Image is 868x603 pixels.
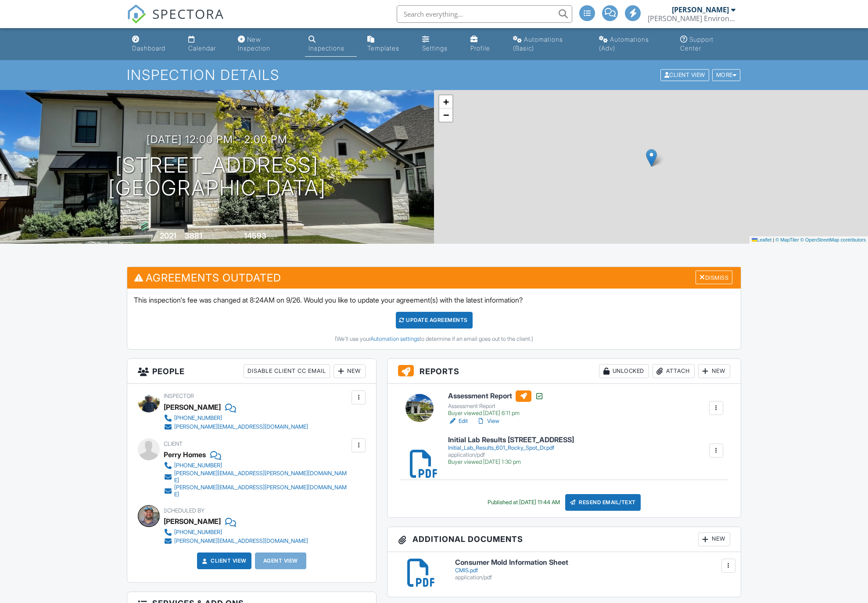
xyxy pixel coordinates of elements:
a: Client View [200,556,247,565]
div: Initial_Lab_Results_601_Rocky_Spot_Dr.pdf [448,444,574,451]
a: SPECTORA [127,12,224,30]
a: Client View [660,71,711,78]
div: Profile [470,44,490,52]
div: 3881 [185,231,202,240]
span: + [443,96,449,107]
a: [PERSON_NAME][EMAIL_ADDRESS][PERSON_NAME][DOMAIN_NAME] [164,484,349,498]
div: [PERSON_NAME][EMAIL_ADDRESS][PERSON_NAME][DOMAIN_NAME] [174,484,349,498]
span: Lot Size [224,233,243,240]
div: Perry Homes [164,448,206,461]
div: New Inspection [238,36,270,52]
div: Templates [367,44,399,52]
h1: Inspection Details [127,67,741,83]
a: Inspections [305,32,357,57]
span: | [773,237,774,242]
a: [PHONE_NUMBER] [164,414,308,422]
img: Marker [646,149,657,167]
div: application/pdf [455,574,730,581]
a: Support Center [677,32,739,57]
a: Consumer Mold Information Sheet CMIS.pdf application/pdf [455,559,730,581]
span: Client [164,441,183,447]
a: © MapTiler [775,237,799,242]
a: Zoom out [439,108,452,122]
div: Dismiss [696,271,732,284]
div: New [334,364,366,378]
h3: Reports [387,359,741,384]
a: Leaflet [752,237,771,242]
div: New [698,532,730,546]
a: Automation settings [370,336,420,342]
div: Howard Environmental LLC TDLR #ACO1264 [648,14,735,23]
span: sq. ft. [204,233,216,240]
h3: [DATE] 12:00 pm - 2:00 pm [147,134,287,145]
h3: Agreements Outdated [127,267,741,289]
a: [PERSON_NAME][EMAIL_ADDRESS][DOMAIN_NAME] [164,422,308,431]
div: More [712,69,741,81]
div: [PERSON_NAME] [672,5,729,14]
div: This inspection's fee was changed at 8:24AM on 9/26. Would you like to update your agreement(s) w... [127,289,741,349]
a: [PHONE_NUMBER] [164,528,308,537]
div: [PERSON_NAME] [164,401,221,414]
a: Zoom in [439,95,452,108]
a: [PERSON_NAME][EMAIL_ADDRESS][DOMAIN_NAME] [164,537,308,545]
span: Inspector [164,393,194,399]
input: Search everything... [397,5,572,23]
a: Assessment Report Assessment Report Buyer viewed [DATE] 6:11 pm [448,390,544,417]
a: Automations (Basic) [509,32,588,57]
div: Buyer viewed [DATE] 6:11 pm [448,410,544,417]
a: Company Profile [467,32,502,57]
div: Resend Email/Text [565,494,641,511]
div: Automations (Adv) [599,36,649,52]
div: Automations (Basic) [513,36,563,52]
div: 14593 [244,231,266,240]
div: [PHONE_NUMBER] [174,462,222,469]
a: Templates [364,32,412,57]
div: [PERSON_NAME][EMAIL_ADDRESS][DOMAIN_NAME] [174,538,308,545]
div: Inspections [308,44,344,52]
div: Attach [653,364,695,378]
span: SPECTORA [152,4,224,23]
a: Initial Lab Results [STREET_ADDRESS] Initial_Lab_Results_601_Rocky_Spot_Dr.pdf application/pdf Bu... [448,436,574,466]
div: Calendar [188,44,216,52]
a: Edit [448,417,468,426]
h1: [STREET_ADDRESS] [GEOGRAPHIC_DATA] [108,154,326,200]
div: (We'll use your to determine if an email goes out to the client.) [134,336,734,343]
span: sq.ft. [268,233,279,240]
div: Support Center [680,36,714,52]
span: − [443,109,449,120]
div: Assessment Report [448,403,544,410]
h3: Additional Documents [387,527,741,552]
div: [PHONE_NUMBER] [174,529,222,536]
div: [PHONE_NUMBER] [174,415,222,422]
div: Disable Client CC Email [244,364,330,378]
a: Calendar [185,32,227,57]
h6: Initial Lab Results [STREET_ADDRESS] [448,436,574,444]
a: [PERSON_NAME][EMAIL_ADDRESS][PERSON_NAME][DOMAIN_NAME] [164,470,349,484]
h6: Consumer Mold Information Sheet [455,559,730,567]
h3: People [127,359,376,384]
a: Settings [419,32,460,57]
div: [PERSON_NAME] [164,515,221,528]
div: Unlocked [599,364,649,378]
span: Built [149,233,158,240]
a: Automations (Advanced) [595,32,670,57]
div: New [698,364,730,378]
a: [PHONE_NUMBER] [164,461,349,470]
div: [PERSON_NAME][EMAIL_ADDRESS][DOMAIN_NAME] [174,423,308,430]
div: [PERSON_NAME][EMAIL_ADDRESS][PERSON_NAME][DOMAIN_NAME] [174,470,349,484]
h6: Assessment Report [448,390,544,402]
a: View [477,417,499,426]
div: application/pdf [448,451,574,459]
div: Buyer viewed [DATE] 1:30 pm [448,459,574,466]
div: Dashboard [132,44,165,52]
div: Settings [422,44,448,52]
a: New Inspection [234,32,298,57]
img: The Best Home Inspection Software - Spectora [127,4,146,24]
div: CMIS.pdf [455,567,730,574]
span: Scheduled By [164,507,204,514]
div: Update Agreements [396,312,473,329]
div: Published at [DATE] 11:44 AM [488,499,560,506]
div: 2021 [160,231,176,240]
a: Dashboard [129,32,178,57]
div: Client View [660,69,709,81]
